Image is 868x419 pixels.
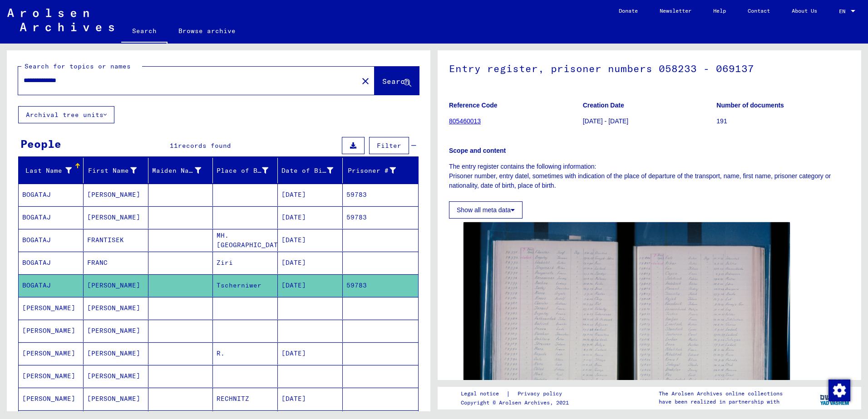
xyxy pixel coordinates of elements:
[346,163,407,178] div: Prisoner #
[19,365,84,387] mat-cell: [PERSON_NAME]
[217,163,280,178] div: Place of Birth
[278,342,343,365] mat-cell: [DATE]
[461,389,506,399] a: Legal notice
[343,184,418,206] mat-cell: 59783
[278,184,343,206] mat-cell: [DATE]
[278,206,343,229] mat-cell: [DATE]
[19,229,84,251] mat-cell: BOGATAJ
[213,342,278,365] mat-cell: R.
[278,158,343,183] mat-header-cell: Date of Birth
[19,388,84,410] mat-cell: [PERSON_NAME]
[716,102,784,109] b: Number of documents
[84,252,148,274] mat-cell: FRANC
[19,184,84,206] mat-cell: BOGATAJ
[152,163,213,178] div: Maiden Name
[213,274,278,297] mat-cell: Tscherniwer
[278,274,343,297] mat-cell: [DATE]
[18,106,114,123] button: Archival tree units
[346,166,396,175] div: Prisoner #
[659,390,783,398] p: The Arolsen Archives online collections
[217,166,268,175] div: Place of Birth
[19,342,84,365] mat-cell: [PERSON_NAME]
[659,398,783,406] p: have been realized in partnership with
[461,399,573,407] p: Copyright © Arolsen Archives, 2021
[84,184,148,206] mat-cell: [PERSON_NAME]
[87,163,148,178] div: First Name
[20,136,61,152] div: People
[84,388,148,410] mat-cell: [PERSON_NAME]
[87,166,137,175] div: First Name
[839,8,849,15] span: EN
[449,201,523,219] button: Show all meta data
[382,77,409,86] span: Search
[716,117,850,126] p: 191
[84,365,148,387] mat-cell: [PERSON_NAME]
[583,117,716,126] p: [DATE] - [DATE]
[19,320,84,342] mat-cell: [PERSON_NAME]
[510,389,573,399] a: Privacy policy
[281,163,345,178] div: Date of Birth
[121,20,168,44] a: Search
[356,72,375,90] button: Clear
[168,20,247,42] a: Browse archive
[213,388,278,410] mat-cell: RECHNITZ
[170,141,178,150] span: 11
[84,158,148,183] mat-header-cell: First Name
[19,206,84,229] mat-cell: BOGATAJ
[22,163,83,178] div: Last Name
[19,274,84,297] mat-cell: BOGATAJ
[19,252,84,274] mat-cell: BOGATAJ
[7,9,114,31] img: Arolsen_neg.svg
[84,297,148,319] mat-cell: [PERSON_NAME]
[377,141,401,150] span: Filter
[213,158,278,183] mat-header-cell: Place of Birth
[178,141,231,150] span: records found
[281,166,333,175] div: Date of Birth
[19,297,84,319] mat-cell: [PERSON_NAME]
[449,102,498,109] b: Reference Code
[343,274,418,297] mat-cell: 59783
[449,162,850,190] p: The entry register contains the following information: Prisoner number, entry datel, sometimes wi...
[25,62,131,70] mat-label: Search for topics or names
[818,386,852,409] img: yv_logo.png
[148,158,213,183] mat-header-cell: Maiden Name
[84,320,148,342] mat-cell: [PERSON_NAME]
[213,252,278,274] mat-cell: Ziri
[278,229,343,251] mat-cell: [DATE]
[583,102,624,109] b: Creation Date
[829,380,850,401] img: Change consent
[278,252,343,274] mat-cell: [DATE]
[213,229,278,251] mat-cell: MH. [GEOGRAPHIC_DATA]
[152,166,202,175] div: Maiden Name
[19,158,84,183] mat-header-cell: Last Name
[84,342,148,365] mat-cell: [PERSON_NAME]
[449,48,850,88] h1: Entry register, prisoner numbers 058233 - 069137
[22,166,72,175] div: Last Name
[278,388,343,410] mat-cell: [DATE]
[84,274,148,297] mat-cell: [PERSON_NAME]
[343,158,418,183] mat-header-cell: Prisoner #
[360,76,371,87] mat-icon: close
[369,137,409,154] button: Filter
[84,229,148,251] mat-cell: FRANTISEK
[449,147,506,154] b: Scope and content
[461,389,573,399] div: |
[375,67,419,95] button: Search
[84,206,148,229] mat-cell: [PERSON_NAME]
[343,206,418,229] mat-cell: 59783
[449,117,481,125] a: 805460013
